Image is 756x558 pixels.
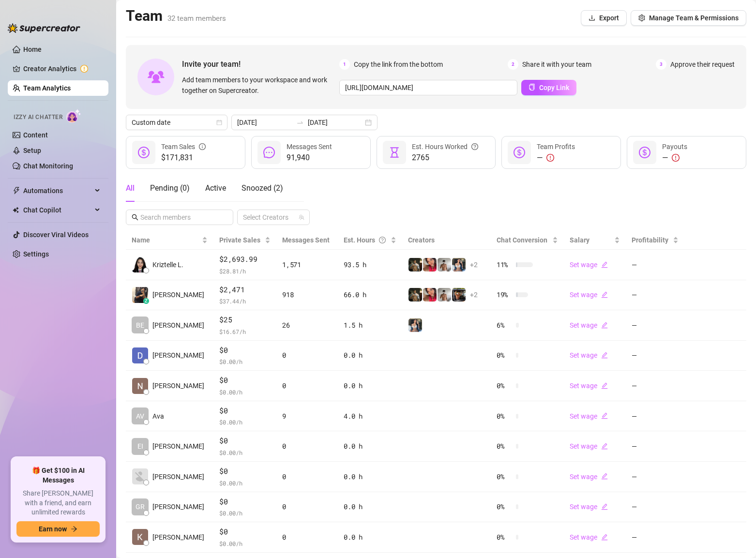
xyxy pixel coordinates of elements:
[13,207,19,213] img: Chat Copilot
[470,289,478,300] span: + 2
[537,143,575,151] span: Team Profits
[601,291,608,298] span: edit
[521,80,576,95] button: Copy Link
[626,310,684,341] td: —
[242,183,283,193] span: Snoozed ( 2 )
[344,441,396,452] div: 0.0 h
[470,259,478,270] span: + 2
[638,15,645,21] span: setting
[219,266,271,276] span: $ 28.81 /h
[344,235,388,245] div: Est. Hours
[626,341,684,371] td: —
[152,471,204,482] span: [PERSON_NAME]
[152,501,204,512] span: [PERSON_NAME]
[408,288,422,302] img: Tony
[132,115,222,130] span: Custom date
[219,345,271,356] span: $0
[632,236,668,244] span: Profitability
[497,441,512,452] span: 0 %
[140,212,220,223] input: Search members
[219,357,271,366] span: $ 0.00 /h
[219,284,271,296] span: $2,471
[219,466,271,477] span: $0
[161,152,206,164] span: $171,831
[570,321,608,329] a: Set wageedit
[152,380,204,391] span: [PERSON_NAME]
[529,84,535,90] span: copy
[219,296,271,306] span: $ 37.44 /h
[452,288,466,302] img: Nathan
[570,442,608,450] a: Set wageedit
[570,473,608,481] a: Set wageedit
[570,261,608,269] a: Set wageedit
[152,259,183,270] span: Kriztelle L.
[219,496,271,508] span: $0
[138,147,150,158] span: dollar-circle
[354,59,443,70] span: Copy the link from the bottom
[282,236,330,244] span: Messages Sent
[412,152,478,164] span: 2765
[23,250,49,258] a: Settings
[308,117,363,128] input: End date
[599,14,619,22] span: Export
[14,113,62,122] span: Izzy AI Chatter
[152,532,204,543] span: [PERSON_NAME]
[219,435,271,447] span: $0
[626,522,684,553] td: —
[412,141,478,152] div: Est. Hours Worked
[379,235,386,245] span: question-circle
[161,141,206,152] div: Team Sales
[570,236,590,244] span: Salary
[408,318,422,332] img: Katy
[23,183,92,198] span: Automations
[126,7,226,25] h2: Team
[626,431,684,462] td: —
[670,59,735,70] span: Approve their request
[497,259,512,270] span: 11 %
[282,289,332,300] div: 918
[23,131,48,139] a: Content
[282,259,332,270] div: 1,571
[219,387,271,397] span: $ 0.00 /h
[219,417,271,427] span: $ 0.00 /h
[471,141,478,152] span: question-circle
[508,59,518,70] span: 2
[626,492,684,523] td: —
[152,289,204,300] span: [PERSON_NAME]
[438,258,451,271] img: aussieboy_j
[344,289,396,300] div: 66.0 h
[132,468,148,484] img: Derik Barron
[182,75,335,96] span: Add team members to your workspace and work together on Supercreator.
[344,532,396,543] div: 0.0 h
[626,280,684,311] td: —
[167,14,226,23] span: 32 team members
[539,84,569,91] span: Copy Link
[23,61,101,76] a: Creator Analytics exclamation-circle
[389,147,400,158] span: hourglass
[13,187,20,195] span: thunderbolt
[132,378,148,394] img: Naomi Ochoa
[282,380,332,391] div: 0
[639,147,650,158] span: dollar-circle
[150,182,190,194] div: Pending ( 0 )
[497,350,512,361] span: 0 %
[282,501,332,512] div: 0
[649,14,739,22] span: Manage Team & Permissions
[23,162,73,170] a: Chat Monitoring
[438,288,451,302] img: aussieboy_j
[570,503,608,511] a: Set wageedit
[219,478,271,488] span: $ 0.00 /h
[282,320,332,331] div: 26
[216,120,222,125] span: calendar
[452,258,466,271] img: Katy
[152,350,204,361] span: [PERSON_NAME]
[423,258,437,271] img: Vanessa
[296,119,304,126] span: to
[570,351,608,359] a: Set wageedit
[601,412,608,419] span: edit
[626,371,684,401] td: —
[601,473,608,480] span: edit
[143,298,149,304] div: z
[497,289,512,300] span: 19 %
[339,59,350,70] span: 1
